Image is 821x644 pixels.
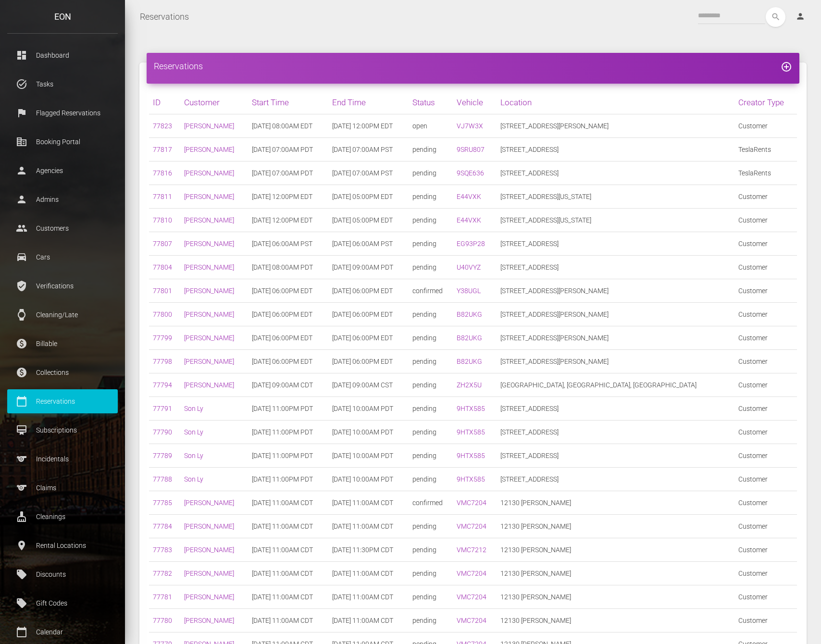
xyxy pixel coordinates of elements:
[734,303,797,326] td: Customer
[788,7,814,26] a: person
[457,452,485,459] a: 9HTX585
[184,570,234,577] a: [PERSON_NAME]
[328,91,409,114] th: End Time
[457,405,485,412] a: 9HTX585
[7,476,118,500] a: sports Claims
[457,193,481,200] a: E44VXK
[153,216,172,224] a: 77810
[184,122,234,130] a: [PERSON_NAME]
[153,452,172,459] a: 77789
[14,250,111,264] p: Cars
[153,381,172,389] a: 77794
[328,185,409,209] td: [DATE] 05:00PM EDT
[7,245,118,269] a: drive_eta Cars
[184,263,234,271] a: [PERSON_NAME]
[457,287,481,295] a: Y38UGL
[497,350,734,373] td: [STREET_ADDRESS][PERSON_NAME]
[248,609,328,632] td: [DATE] 11:00AM CDT
[248,91,328,114] th: Start Time
[328,373,409,397] td: [DATE] 09:00AM CST
[248,209,328,232] td: [DATE] 12:00PM EDT
[734,562,797,585] td: Customer
[497,585,734,609] td: 12130 [PERSON_NAME]
[184,499,234,507] a: [PERSON_NAME]
[734,326,797,350] td: Customer
[497,138,734,161] td: [STREET_ADDRESS]
[409,303,453,326] td: pending
[14,279,111,293] p: Verifications
[14,77,111,91] p: Tasks
[457,216,481,224] a: E44VXK
[497,468,734,491] td: [STREET_ADDRESS]
[153,263,172,271] a: 77804
[248,185,328,209] td: [DATE] 12:00PM EDT
[328,114,409,138] td: [DATE] 12:00PM EDT
[497,232,734,256] td: [STREET_ADDRESS]
[766,7,785,27] button: search
[734,161,797,185] td: TeslaRents
[14,596,111,610] p: Gift Codes
[734,232,797,256] td: Customer
[248,585,328,609] td: [DATE] 11:00AM CDT
[328,468,409,491] td: [DATE] 10:00AM PDT
[14,538,111,553] p: Rental Locations
[7,389,118,413] a: calendar_today Reservations
[497,444,734,468] td: [STREET_ADDRESS]
[328,303,409,326] td: [DATE] 06:00PM EDT
[7,360,118,384] a: paid Collections
[328,256,409,279] td: [DATE] 09:00AM PDT
[328,209,409,232] td: [DATE] 05:00PM EDT
[409,161,453,185] td: pending
[7,159,118,183] a: person Agencies
[248,421,328,444] td: [DATE] 11:00PM PDT
[184,240,234,248] a: [PERSON_NAME]
[734,279,797,303] td: Customer
[14,192,111,207] p: Admins
[457,169,484,177] a: 9SQE636
[248,256,328,279] td: [DATE] 08:00AM PDT
[328,138,409,161] td: [DATE] 07:00AM PST
[328,491,409,515] td: [DATE] 11:00AM CDT
[328,397,409,421] td: [DATE] 10:00AM PDT
[409,515,453,538] td: pending
[497,326,734,350] td: [STREET_ADDRESS][PERSON_NAME]
[7,130,118,154] a: corporate_fare Booking Portal
[734,397,797,421] td: Customer
[184,452,203,459] a: Son Ly
[497,562,734,585] td: 12130 [PERSON_NAME]
[140,5,189,29] a: Reservations
[184,169,234,177] a: [PERSON_NAME]
[409,185,453,209] td: pending
[248,279,328,303] td: [DATE] 06:00PM EDT
[328,609,409,632] td: [DATE] 11:00AM CDT
[734,468,797,491] td: Customer
[409,562,453,585] td: pending
[153,546,172,554] a: 77783
[409,232,453,256] td: pending
[734,114,797,138] td: Customer
[14,336,111,351] p: Billable
[7,332,118,356] a: paid Billable
[184,593,234,601] a: [PERSON_NAME]
[184,216,234,224] a: [PERSON_NAME]
[457,146,485,153] a: 9SRU807
[7,72,118,96] a: task_alt Tasks
[153,287,172,295] a: 77801
[497,421,734,444] td: [STREET_ADDRESS]
[153,240,172,248] a: 77807
[184,522,234,530] a: [PERSON_NAME]
[457,428,485,436] a: 9HTX585
[14,308,111,322] p: Cleaning/Late
[153,522,172,530] a: 77784
[153,169,172,177] a: 77816
[149,91,180,114] th: ID
[7,101,118,125] a: flag Flagged Reservations
[457,310,482,318] a: B82UKG
[457,240,485,248] a: EG93P28
[153,593,172,601] a: 77781
[409,397,453,421] td: pending
[184,546,234,554] a: [PERSON_NAME]
[457,522,486,530] a: VMC7204
[409,91,453,114] th: Status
